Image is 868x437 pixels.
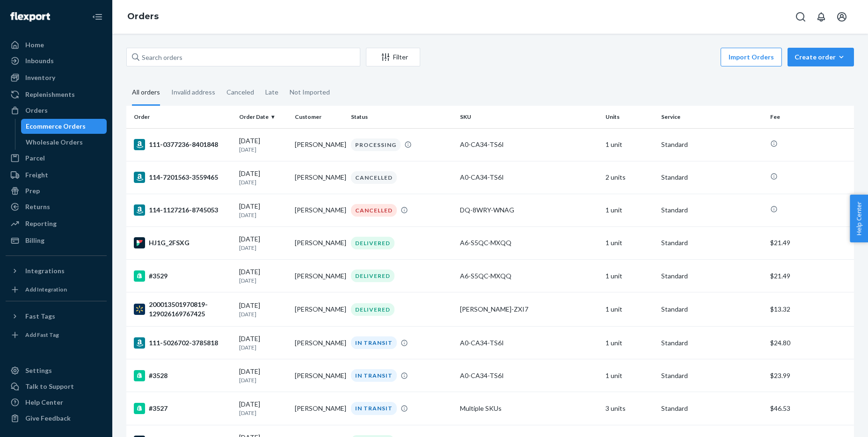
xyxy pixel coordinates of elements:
[661,140,763,149] p: Standard
[25,219,57,228] div: Reporting
[602,128,657,161] td: 1 unit
[6,168,107,182] a: Freight
[239,234,287,252] div: [DATE]
[460,271,598,281] div: A6-S5QC-MXQQ
[239,367,287,384] div: [DATE]
[602,392,657,425] td: 3 units
[6,87,107,102] a: Replenishments
[291,292,347,327] td: [PERSON_NAME]
[366,52,420,62] div: Filter
[460,238,598,248] div: A6-S5QC-MXQQ
[134,270,232,282] div: #3529
[766,260,854,292] td: $21.49
[239,211,287,219] p: [DATE]
[239,310,287,318] p: [DATE]
[6,199,107,214] a: Returns
[239,136,287,153] div: [DATE]
[6,411,107,426] button: Give Feedback
[791,7,810,26] button: Open Search Box
[661,371,763,380] p: Standard
[127,11,159,22] a: Orders
[134,139,232,150] div: 111-0377236-8401848
[239,169,287,186] div: [DATE]
[766,327,854,359] td: $24.80
[291,161,347,194] td: [PERSON_NAME]
[460,205,598,215] div: DQ-8WRY-WNAG
[25,40,44,50] div: Home
[15,24,22,32] img: website_grey.svg
[25,56,54,66] div: Inbounds
[460,173,598,182] div: A0-CA34-TS6I
[25,170,48,180] div: Freight
[351,336,397,349] div: IN TRANSIT
[850,195,868,242] button: Help Center
[290,80,330,104] div: Not Imported
[661,404,763,413] p: Standard
[171,80,215,104] div: Invalid address
[126,48,360,66] input: Search orders
[766,359,854,392] td: $23.99
[602,359,657,392] td: 1 unit
[239,400,287,417] div: [DATE]
[25,153,45,163] div: Parcel
[25,236,44,245] div: Billing
[657,106,766,128] th: Service
[291,260,347,292] td: [PERSON_NAME]
[239,202,287,219] div: [DATE]
[226,80,254,104] div: Canceled
[93,54,101,62] img: tab_keywords_by_traffic_grey.svg
[25,266,65,276] div: Integrations
[6,395,107,410] a: Help Center
[766,106,854,128] th: Fee
[134,172,232,183] div: 114-7201563-3559465
[6,103,107,118] a: Orders
[456,392,602,425] td: Multiple SKUs
[291,194,347,226] td: [PERSON_NAME]
[351,171,397,184] div: CANCELLED
[36,55,84,61] div: Domain Overview
[134,337,232,349] div: 111-5026702-3785818
[88,7,107,26] button: Close Navigation
[24,24,103,32] div: Domain: [DOMAIN_NAME]
[661,238,763,248] p: Standard
[291,128,347,161] td: [PERSON_NAME]
[6,53,107,68] a: Inbounds
[291,327,347,359] td: [PERSON_NAME]
[351,237,394,249] div: DELIVERED
[351,303,394,316] div: DELIVERED
[812,7,831,26] button: Open notifications
[460,140,598,149] div: A0-CA34-TS6I
[239,146,287,153] p: [DATE]
[832,7,851,26] button: Open account menu
[291,392,347,425] td: [PERSON_NAME]
[460,338,598,348] div: A0-CA34-TS6I
[134,370,232,381] div: #3528
[25,366,52,375] div: Settings
[460,371,598,380] div: A0-CA34-TS6I
[126,106,235,128] th: Order
[6,216,107,231] a: Reporting
[766,292,854,327] td: $13.32
[602,327,657,359] td: 1 unit
[26,15,46,22] div: v 4.0.25
[347,106,456,128] th: Status
[661,205,763,215] p: Standard
[10,12,50,22] img: Flexport logo
[25,73,55,82] div: Inventory
[239,244,287,252] p: [DATE]
[661,271,763,281] p: Standard
[602,292,657,327] td: 1 unit
[766,226,854,259] td: $21.49
[6,282,107,297] a: Add Integration
[239,343,287,351] p: [DATE]
[291,226,347,259] td: [PERSON_NAME]
[460,305,598,314] div: [PERSON_NAME]-ZXI7
[134,204,232,216] div: 114-1127216-8745053
[6,233,107,248] a: Billing
[132,80,160,106] div: All orders
[25,106,48,115] div: Orders
[295,113,343,121] div: Customer
[25,186,40,196] div: Prep
[351,138,401,151] div: PROCESSING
